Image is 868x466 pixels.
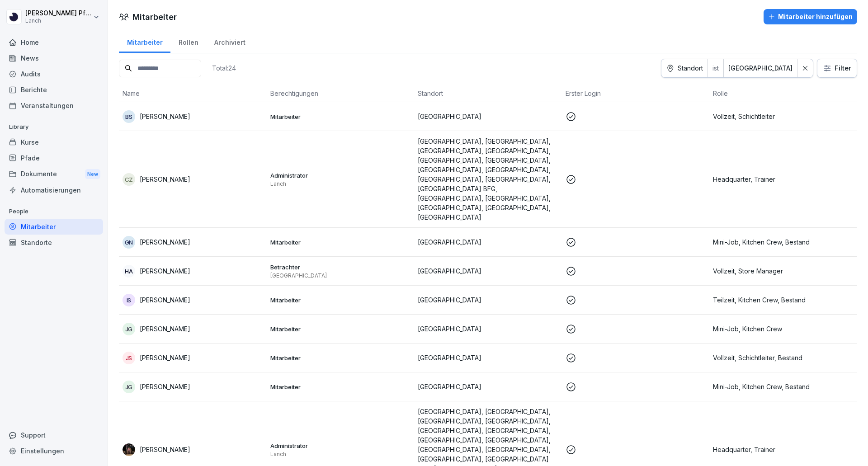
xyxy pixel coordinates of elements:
[5,150,103,166] a: Pfade
[418,324,558,334] p: [GEOGRAPHIC_DATA]
[5,134,103,150] a: Kurse
[418,295,558,305] p: [GEOGRAPHIC_DATA]
[5,120,103,134] p: Library
[5,235,103,250] a: Standorte
[270,383,411,391] p: Mitarbeiter
[140,382,190,391] p: [PERSON_NAME]
[713,237,854,247] p: Mini-Job, Kitchen Crew, Bestand
[713,266,854,276] p: Vollzeit, Store Manager
[713,324,854,334] p: Mini-Job, Kitchen Crew
[123,173,135,186] div: CZ
[713,112,854,121] p: Vollzeit, Schichtleiter
[212,64,236,72] p: Total: 24
[418,237,558,247] p: [GEOGRAPHIC_DATA]
[25,18,91,24] p: Lanch
[5,166,103,183] div: Dokumente
[562,85,710,102] th: Erster Login
[5,443,103,459] a: Einstellungen
[713,445,854,454] p: Headquarter, Trainer
[5,82,103,98] a: Berichte
[140,445,190,454] p: [PERSON_NAME]
[270,263,411,271] p: Betrachter
[764,9,857,24] button: Mitarbeiter hinzufügen
[270,451,411,458] p: Lanch
[270,442,411,450] p: Administrator
[270,180,411,188] p: Lanch
[5,50,103,66] a: News
[123,381,135,393] div: JG
[170,30,206,53] a: Rollen
[270,171,411,179] p: Administrator
[85,169,100,179] div: New
[206,30,253,53] a: Archiviert
[418,382,558,391] p: [GEOGRAPHIC_DATA]
[270,113,411,121] p: Mitarbeiter
[5,204,103,219] p: People
[713,295,854,305] p: Teilzeit, Kitchen Crew, Bestand
[267,85,415,102] th: Berechtigungen
[728,64,793,73] div: [GEOGRAPHIC_DATA]
[140,237,190,247] p: [PERSON_NAME]
[270,238,411,246] p: Mitarbeiter
[123,443,135,456] img: gq6jiwkat9wmwctfmwqffveh.png
[5,98,103,113] a: Veranstaltungen
[418,137,558,222] p: [GEOGRAPHIC_DATA], [GEOGRAPHIC_DATA], [GEOGRAPHIC_DATA], [GEOGRAPHIC_DATA], [GEOGRAPHIC_DATA], [G...
[119,85,267,102] th: Name
[140,112,190,121] p: [PERSON_NAME]
[123,323,135,335] div: JG
[5,182,103,198] a: Automatisierungen
[140,295,190,305] p: [PERSON_NAME]
[270,354,411,362] p: Mitarbeiter
[414,85,562,102] th: Standort
[5,34,103,50] a: Home
[418,353,558,362] p: [GEOGRAPHIC_DATA]
[123,265,135,278] div: HA
[132,11,177,23] h1: Mitarbeiter
[5,427,103,443] div: Support
[140,266,190,276] p: [PERSON_NAME]
[817,59,857,77] button: Filter
[123,236,135,249] div: GN
[713,353,854,362] p: Vollzeit, Schichtleiter, Bestand
[123,294,135,306] div: IS
[708,59,723,77] div: ist
[713,174,854,184] p: Headquarter, Trainer
[823,64,851,73] div: Filter
[5,66,103,82] a: Audits
[140,324,190,334] p: [PERSON_NAME]
[119,30,170,53] a: Mitarbeiter
[270,325,411,333] p: Mitarbeiter
[140,174,190,184] p: [PERSON_NAME]
[709,85,857,102] th: Rolle
[123,352,135,364] div: JS
[418,266,558,276] p: [GEOGRAPHIC_DATA]
[270,272,411,279] p: [GEOGRAPHIC_DATA]
[5,219,103,235] a: Mitarbeiter
[25,9,91,17] p: [PERSON_NAME] Pfuhl
[140,353,190,362] p: [PERSON_NAME]
[768,12,853,22] div: Mitarbeiter hinzufügen
[418,112,558,121] p: [GEOGRAPHIC_DATA]
[5,166,103,183] a: DokumenteNew
[713,382,854,391] p: Mini-Job, Kitchen Crew, Bestand
[123,110,135,123] div: BS
[270,296,411,304] p: Mitarbeiter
